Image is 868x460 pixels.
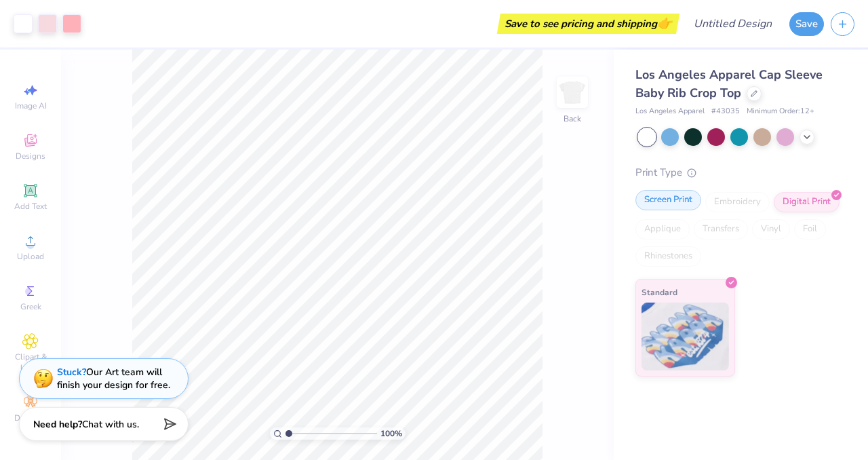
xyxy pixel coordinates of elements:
span: Designs [16,151,45,161]
span: 100 % [380,427,402,440]
span: Minimum Order: 12 + [747,106,814,117]
div: Digital Print [774,192,840,212]
span: Image AI [15,100,47,111]
button: Save [789,12,824,36]
strong: Stuck? [57,366,86,379]
span: Clipart & logos [7,351,54,373]
span: Los Angeles Apparel [635,106,705,117]
strong: Need help? [33,418,82,431]
span: Greek [20,301,41,312]
div: Vinyl [752,219,790,239]
span: Upload [17,251,44,262]
div: Applique [635,219,690,239]
div: Embroidery [705,192,770,212]
div: Rhinestones [635,246,701,267]
span: Chat with us. [82,418,139,431]
div: Screen Print [635,190,701,210]
span: # 43035 [711,106,740,117]
span: Standard [642,285,677,299]
img: Back [559,79,586,106]
div: Transfers [694,219,748,239]
span: Decorate [14,413,47,423]
div: Save to see pricing and shipping [500,14,676,34]
div: Our Art team will finish your design for free. [57,366,170,391]
span: Los Angeles Apparel Cap Sleeve Baby Rib Crop Top [635,66,823,101]
span: 👉 [657,15,672,31]
div: Print Type [635,165,841,180]
div: Back [564,113,581,125]
img: Standard [642,303,729,370]
div: Foil [794,219,826,239]
input: Untitled Design [683,10,783,37]
span: Add Text [14,201,47,212]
